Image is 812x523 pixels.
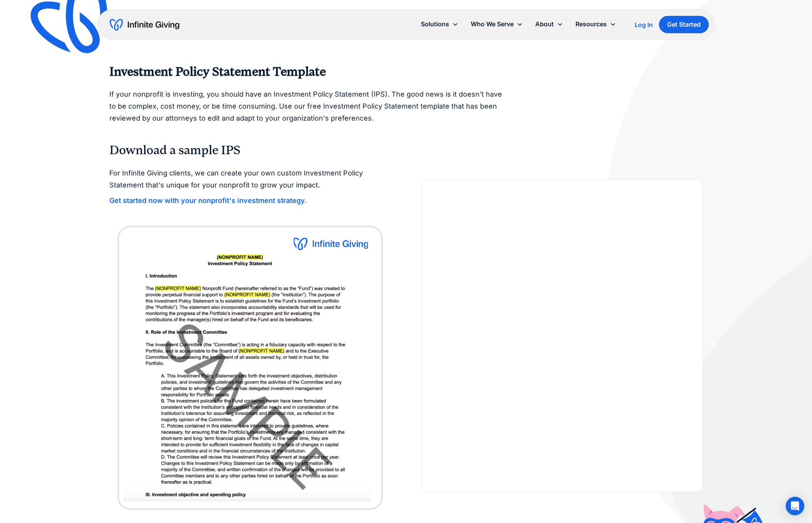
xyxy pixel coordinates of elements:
[109,197,307,204] a: Get started now with your nonprofit's investment strategy.
[109,196,307,204] strong: Get started now with your nonprofit's investment strategy.
[415,16,465,32] div: Solutions
[471,19,514,29] div: Who We Serve
[109,143,703,158] h3: Download a sample IPS
[465,16,529,32] div: Who We Serve
[535,19,554,29] div: About
[109,89,505,124] p: If your nonprofit is investing, you should have an Investment Policy Statement (IPS). The good ne...
[434,204,690,479] iframe: Form
[659,16,709,33] a: Get Started
[786,497,804,515] div: Open Intercom Messenger
[635,22,653,28] div: Log In
[635,20,653,29] a: Log In
[110,19,179,31] a: home
[529,16,569,32] div: About
[569,16,622,32] div: Resources
[109,65,326,79] strong: Investment Policy Statement Template
[421,19,449,29] div: Solutions
[109,167,391,191] p: For Infinite Giving clients, we can create your own custom Investment Policy Statement that's uni...
[575,19,607,29] div: Resources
